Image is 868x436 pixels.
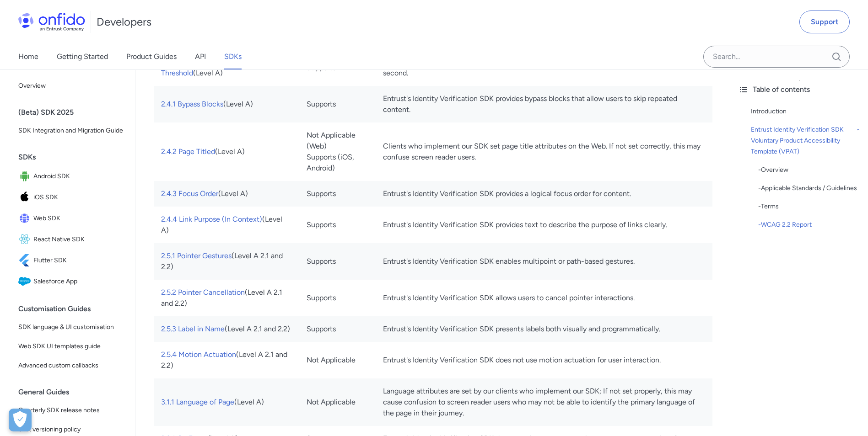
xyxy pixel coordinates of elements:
img: IconAndroid SDK [18,170,33,183]
button: Open Preferences [9,409,32,431]
div: - WCAG 2.2 Report [758,219,861,230]
a: IconAndroid SDKAndroid SDK [15,166,128,186]
a: 2.5.4 Motion Actuation [161,350,236,359]
div: Cookie Preferences [9,409,32,431]
a: SDK Integration and Migration Guide [15,122,128,140]
span: Flutter SDK [33,254,124,267]
td: Not Applicable [299,342,376,378]
td: Supports [299,86,376,122]
a: Introduction [751,106,861,117]
a: -Terms [758,201,861,212]
td: Entrust's Identity Verification SDK enables multipoint or path-based gestures. [376,243,712,280]
a: IconSalesforce AppSalesforce App [15,271,128,292]
td: (Level A) [154,181,299,207]
a: 2.4.1 Bypass Blocks [161,100,223,108]
a: 2.4.2 Page Titled [161,147,215,156]
span: SDK Integration and Migration Guide [18,125,124,136]
img: IconWeb SDK [18,212,33,225]
a: Entrust Identity Verification SDK Voluntary Product Accessibility Template (VPAT) [751,124,861,157]
a: Web SDK UI templates guide [15,337,128,356]
td: Supports [299,181,376,207]
a: SDKs [224,44,242,69]
a: Overview [15,77,128,95]
a: Home [18,44,38,69]
a: IconWeb SDKWeb SDK [15,208,128,229]
a: -Applicable Standards / Guidelines [758,183,861,194]
a: Getting Started [57,44,108,69]
td: Language attributes are set by our clients who implement our SDK; If not set properly, this may c... [376,378,712,426]
td: Not Applicable (Web) Supports (iOS, Android) [299,122,376,181]
span: Quarterly SDK release notes [18,405,124,416]
td: (Level A) [154,378,299,426]
td: Clients who implement our SDK set page title attributes on the Web. If not set correctly, this ma... [376,122,712,181]
img: IconiOS SDK [18,191,33,204]
div: SDKs [18,148,131,166]
div: - Overview [758,165,861,175]
a: IconiOS SDKiOS SDK [15,187,128,207]
a: Quarterly SDK release notes [15,401,128,420]
span: Web SDK UI templates guide [18,341,124,352]
img: Onfido Logo [18,13,85,31]
td: Entrust's Identity Verification SDK provides a logical focus order for content. [376,181,712,207]
a: 2.4.4 Link Purpose (In Context) [161,215,262,223]
span: iOS SDK [33,191,124,204]
span: SDK language & UI customisation [18,322,124,333]
td: Supports [299,316,376,342]
a: Support [799,11,850,33]
a: Advanced custom callbacks [15,356,128,375]
a: IconFlutter SDKFlutter SDK [15,250,128,271]
span: Advanced custom callbacks [18,360,124,371]
span: Overview [18,80,124,91]
a: 3.1.1 Language of Page [161,398,234,406]
span: Salesforce App [33,275,124,288]
span: Web SDK [33,212,124,225]
td: (Level A 2.1 and 2.2) [154,342,299,378]
td: (Level A) [154,86,299,122]
input: Onfido search input field [703,46,850,68]
div: - Terms [758,201,861,212]
span: React Native SDK [33,233,124,246]
a: API [195,44,206,69]
td: (Level A 2.1 and 2.2) [154,316,299,342]
img: IconReact Native SDK [18,233,33,246]
a: 2.4.3 Focus Order [161,189,218,198]
a: -Overview [758,165,861,175]
a: SDK language & UI customisation [15,318,128,336]
td: Supports [299,207,376,243]
h1: Developers [97,15,151,29]
td: Supports [299,243,376,280]
div: General Guides [18,383,131,401]
td: (Level A) [154,207,299,243]
td: Entrust's Identity Verification SDK presents labels both visually and programmatically. [376,316,712,342]
td: Entrust's Identity Verification SDK does not use motion actuation for user interaction. [376,342,712,378]
a: -WCAG 2.2 Report [758,219,861,230]
td: Supports [299,280,376,316]
td: Entrust's Identity Verification SDK provides text to describe the purpose of links clearly. [376,207,712,243]
td: Entrust's Identity Verification SDK provides bypass blocks that allow users to skip repeated cont... [376,86,712,122]
td: Entrust's Identity Verification SDK allows users to cancel pointer interactions. [376,280,712,316]
div: Table of contents [738,84,861,95]
a: 2.5.3 Label in Name [161,324,225,333]
td: (Level A) [154,122,299,181]
a: Product Guides [126,44,177,69]
a: 2.5.2 Pointer Cancellation [161,288,245,297]
img: IconFlutter SDK [18,254,33,267]
a: IconReact Native SDKReact Native SDK [15,229,128,250]
td: Not Applicable [299,378,376,426]
div: - Applicable Standards / Guidelines [758,183,861,194]
img: IconSalesforce App [18,275,33,288]
td: (Level A 2.1 and 2.2) [154,243,299,280]
span: Android SDK [33,170,124,183]
div: Customisation Guides [18,300,131,318]
span: SDK versioning policy [18,424,124,435]
div: (Beta) SDK 2025 [18,103,131,122]
a: 2.5.1 Pointer Gestures [161,251,232,260]
td: (Level A 2.1 and 2.2) [154,280,299,316]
